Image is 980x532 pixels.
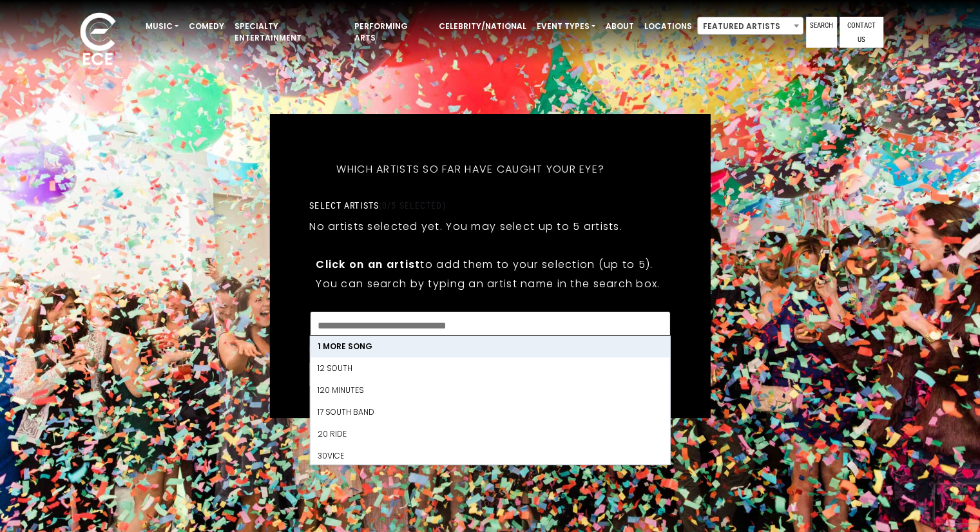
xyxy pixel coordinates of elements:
textarea: Search [318,319,662,331]
span: Featured Artists [697,17,803,35]
img: ece_new_logo_whitev2-1.png [66,9,130,71]
li: 120 Minutes [310,379,669,401]
p: to add them to your selection (up to 5). [316,256,664,272]
span: (0/5 selected) [379,200,446,211]
strong: Click on an artist [316,257,420,272]
a: Contact Us [840,17,883,48]
a: Locations [639,15,697,37]
p: You can search by typing an artist name in the search box. [316,276,664,292]
span: Featured Artists [698,17,803,35]
li: 1 More Song [310,336,669,357]
a: Search [806,17,837,48]
h5: Which artists so far have caught your eye? [309,146,631,193]
p: No artists selected yet. You may select up to 5 artists. [309,218,622,234]
label: Select artists [309,200,445,211]
li: 30Vice [310,445,669,467]
li: 17 South Band [310,401,669,423]
li: 20 Ride [310,423,669,445]
a: Performing Arts [349,15,434,49]
a: Comedy [184,15,229,37]
li: 12 South [310,357,669,379]
a: Specialty Entertainment [229,15,349,49]
a: Celebrity/National [434,15,532,37]
a: About [600,15,639,37]
a: Event Types [532,15,600,37]
a: Music [140,15,184,37]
